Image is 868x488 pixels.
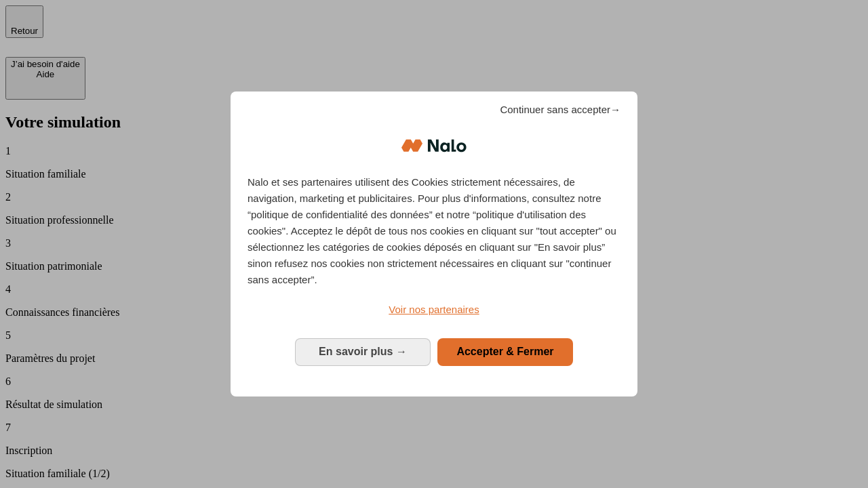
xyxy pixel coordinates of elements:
span: Accepter & Fermer [456,346,553,357]
span: Voir nos partenaires [389,304,479,315]
button: Accepter & Fermer: Accepter notre traitement des données et fermer [437,338,573,365]
p: Nalo et ses partenaires utilisent des Cookies strictement nécessaires, de navigation, marketing e... [248,174,620,288]
a: Voir nos partenaires [248,302,620,318]
img: Logo [401,125,467,166]
div: Bienvenue chez Nalo Gestion du consentement [231,91,637,396]
span: En savoir plus → [319,346,407,357]
span: Continuer sans accepter→ [500,102,620,118]
button: En savoir plus: Configurer vos consentements [295,338,431,365]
